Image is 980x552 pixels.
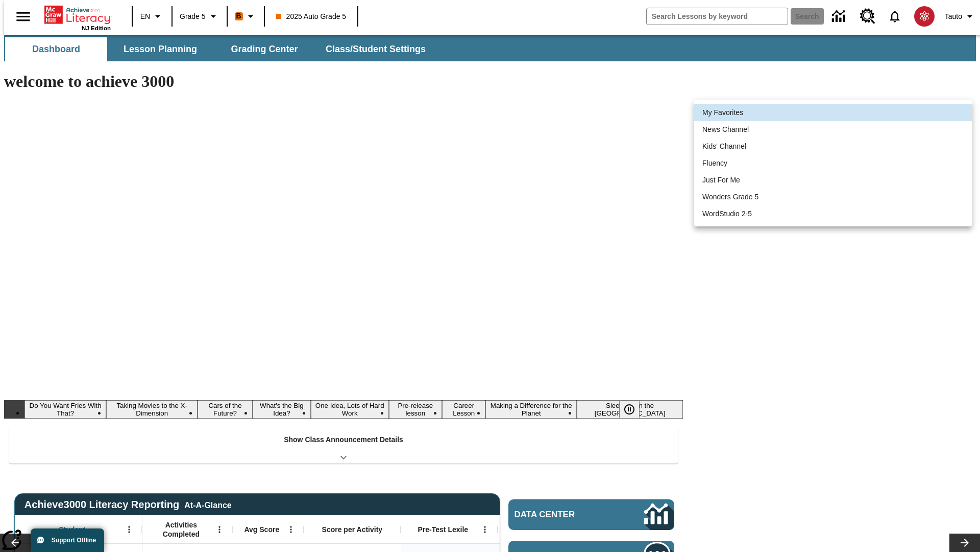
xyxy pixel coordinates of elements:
li: News Channel [694,121,972,138]
li: Wonders Grade 5 [694,189,972,205]
li: Fluency [694,155,972,172]
li: Kids' Channel [694,138,972,155]
li: WordStudio 2-5 [694,205,972,222]
li: Just For Me [694,172,972,189]
li: My Favorites [694,104,972,121]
